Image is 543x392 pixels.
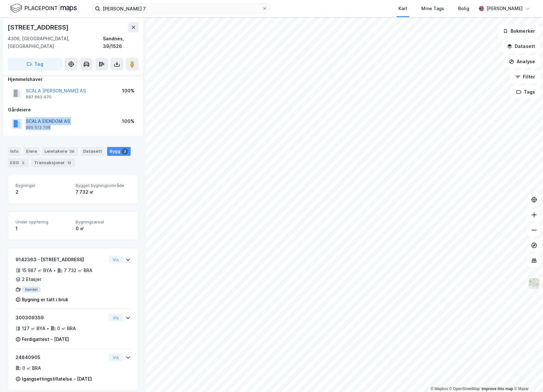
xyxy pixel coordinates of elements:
div: Kontrollprogram for chat [511,362,543,392]
div: Bolig [458,5,469,12]
div: Hjemmelshaver [8,76,138,83]
div: 15 987 ㎡ BYA [22,267,52,274]
div: 7 732 ㎡ [76,188,131,196]
div: 127 ㎡ BYA [22,325,45,332]
button: Bokmerker [498,25,540,37]
button: Analyse [504,55,540,68]
div: 7 732 ㎡ BRA [64,267,92,274]
div: 100% [122,117,134,125]
a: Improve this map [482,387,513,391]
div: 300309359 [16,314,106,322]
button: Vis [109,256,123,263]
div: [PERSON_NAME] [486,5,523,12]
div: Kart [398,5,407,12]
div: ESG [8,158,29,167]
a: Mapbox [431,387,448,391]
div: Eiere [24,147,39,156]
div: 997 663 470 [26,95,51,100]
button: Filter [510,70,540,83]
div: 9142363 - [STREET_ADDRESS] [16,256,106,263]
div: 5 [20,160,26,166]
button: Tags [511,86,540,98]
div: 1 [16,225,71,232]
div: 4306, [GEOGRAPHIC_DATA], [GEOGRAPHIC_DATA] [8,35,103,50]
button: Vis [109,354,123,361]
div: Info [8,147,21,156]
iframe: Chat Widget [511,362,543,392]
button: Vis [109,314,123,322]
div: 13 [66,160,72,166]
span: Under oppføring [16,219,71,225]
div: 24840905 [16,354,106,361]
div: 2 [16,188,71,196]
div: Ferdigattest - [DATE] [22,336,69,343]
div: Bygg [107,147,131,156]
img: Z [528,277,540,289]
div: 0 ㎡ [76,225,131,232]
div: Leietakere [42,147,78,156]
div: 100% [122,87,134,95]
div: 2 Etasjer [22,276,41,283]
div: Gårdeiere [8,106,138,114]
div: 3 [122,148,128,155]
span: Bygninger [16,183,71,188]
div: [STREET_ADDRESS] [8,22,70,32]
button: Tag [8,58,62,70]
button: Datasett [502,40,540,53]
div: 0 ㎡ BRA [22,364,41,372]
div: Sandnes, 39/1526 [103,35,139,50]
div: • [47,326,49,331]
div: Datasett [81,147,105,156]
span: Bygget bygningsområde [76,183,131,188]
div: 995 513 706 [26,125,51,130]
span: Bygningsareal [76,219,131,225]
div: Igangsettingstillatelse - [DATE] [22,375,92,383]
div: 0 ㎡ BRA [57,325,76,332]
div: Bygning er tatt i bruk [22,296,68,303]
img: logo.f888ab2527a4732fd821a326f86c7f29.svg [10,3,77,14]
div: • [53,268,56,273]
input: Søk på adresse, matrikkel, gårdeiere, leietakere eller personer [100,4,262,13]
div: Mine Tags [421,5,444,12]
div: 39 [68,148,76,155]
a: OpenStreetMap [449,387,480,391]
div: Transaksjoner [31,158,75,167]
